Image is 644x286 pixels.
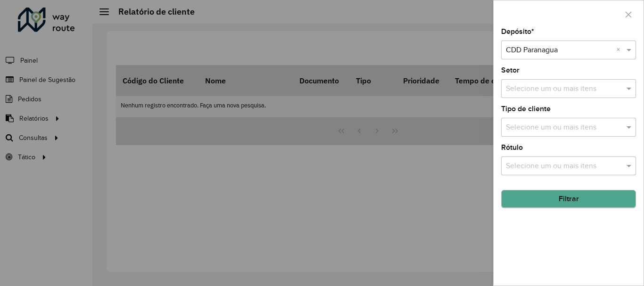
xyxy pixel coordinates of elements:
label: Setor [501,65,520,76]
label: Depósito [501,26,534,37]
label: Tipo de cliente [501,103,551,114]
button: Filtrar [501,190,636,208]
label: Rótulo [501,142,523,153]
span: Clear all [616,44,624,56]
